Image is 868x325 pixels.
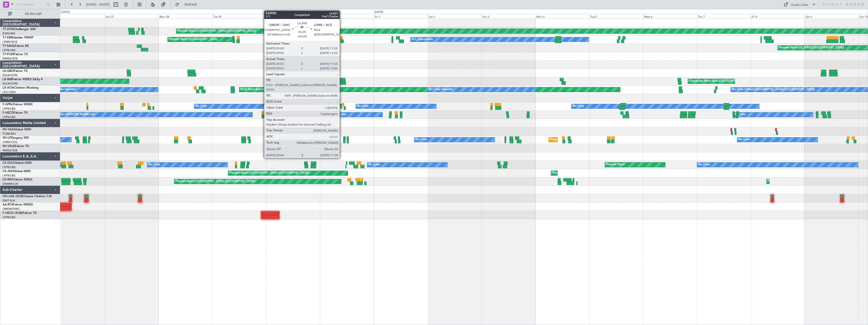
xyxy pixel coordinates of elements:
span: F-HECD (SUB) [3,212,23,215]
div: Tue 29 [212,14,266,18]
div: Planned Maint [606,161,625,169]
div: No Crew [335,111,346,118]
div: Mon 4 [535,14,589,18]
a: LX-AOACitation Mustang [3,86,39,89]
span: F-GPNJ [3,103,13,106]
a: OO-LXA (SUB)Cessna Citation CJ4 [3,195,52,198]
a: CS-DOUGlobal 6500 [3,161,32,165]
a: FCBB/BZV [3,132,16,136]
a: LFPB/LBG [3,174,16,177]
div: Mon 28 [159,14,212,18]
a: EBKT/KJK [3,199,15,202]
div: Unplanned Maint Nice ([GEOGRAPHIC_DATA]) [689,77,749,85]
div: No Crew [368,161,380,169]
button: Refresh [173,1,203,9]
span: [DATE] - [DATE] [86,2,110,7]
div: No Crew [739,136,750,144]
div: No Crew [357,103,369,110]
a: 9H-YAAGlobal 5000 [3,128,31,131]
a: LFMN/NCE [3,40,17,44]
div: No Crew [573,103,584,110]
div: No Crew [292,111,304,118]
span: 9H-VSLK [3,145,15,148]
div: Quick Links [791,3,808,8]
a: T7-EMIHawker 900XP [3,36,33,39]
a: LFMD/CEQ [3,140,17,144]
span: T7-PJ29 [3,53,14,56]
span: CS-JHH [3,170,13,173]
span: T7-EMI [3,36,12,39]
a: EVRA/RIX [3,32,15,35]
span: OO-LXA (SUB) [3,195,24,198]
div: Sat 26 [51,14,105,18]
a: A6-RTSFalcon 900DX [3,203,33,206]
span: All Aircraft [13,12,53,16]
div: Planned Maint [GEOGRAPHIC_DATA] ([GEOGRAPHIC_DATA]) [295,111,375,118]
span: LX-AOA [3,86,14,89]
div: Thu 31 [320,14,374,18]
div: Sun 3 [482,14,535,18]
div: No Crew [734,111,746,118]
span: 9H-YAA [3,128,14,131]
a: CS-RRCFalcon 900LX [3,178,32,181]
div: Planned Maint [GEOGRAPHIC_DATA] ([GEOGRAPHIC_DATA]) [229,169,309,177]
div: Planned Maint [GEOGRAPHIC_DATA] [169,36,217,43]
span: F-HECD [3,111,14,114]
div: No Crew [148,161,160,169]
div: No Crew [416,136,427,144]
a: T7-EAGLFalcon 8X [3,45,29,48]
div: No Crew [196,103,207,110]
a: LFPB/LBG [3,165,16,169]
a: 9H-LPZLegacy 500 [3,136,29,139]
div: Wed 6 [643,14,697,18]
a: LELL/QSA [3,90,16,94]
div: Tue 5 [589,14,643,18]
div: No Crew [698,161,710,169]
a: F-HECDFalcon 7X [3,111,28,114]
a: CS-JHHGlobal 6000 [3,170,31,173]
a: DNMM/LOS [3,182,18,186]
div: No Crew Sabadell [52,86,76,93]
a: EDLW/DTM [3,82,17,86]
div: Planned Maint [GEOGRAPHIC_DATA] ([GEOGRAPHIC_DATA]) [176,178,255,185]
div: Wed 30 [266,14,320,18]
a: EDLW/DTM [3,73,17,77]
div: No Crew Sabadell [429,86,452,93]
div: [DATE] [375,10,383,14]
a: LX-INBFalcon 900EX EASy II [3,78,42,81]
a: T7-DYNChallenger 604 [3,28,36,31]
span: LX-INB [3,78,12,81]
span: LX-GBH [3,70,14,73]
a: T7-PJ29Falcon 7X [3,53,28,56]
div: Planned Maint Nice ([GEOGRAPHIC_DATA]) [550,136,606,144]
button: Quick Links [781,1,818,9]
div: Fri 8 [751,14,805,18]
a: 9H-VSLKFalcon 7X [3,145,29,148]
span: Refresh [180,3,202,6]
div: A/C Unavailable [412,36,433,43]
div: Planned Maint [GEOGRAPHIC_DATA]-[GEOGRAPHIC_DATA] [178,27,256,35]
span: 9H-LPZ [3,136,13,139]
span: T7-EAGL [3,45,15,48]
div: Planned Maint Larnaca ([GEOGRAPHIC_DATA] Intl) [768,178,833,185]
a: LFPB/LBG [3,48,16,52]
div: Fri 1 [374,14,428,18]
div: Thu 7 [697,14,751,18]
a: F-GPNJFalcon 900EX [3,103,33,106]
a: LFPB/LBG [3,107,16,111]
a: LFPB/LBG [3,215,16,219]
div: [DATE] [61,10,70,14]
a: F-HECD (SUB)Falcon 7X [3,212,37,215]
a: LFPB/LBG [3,115,16,119]
div: Planned Maint [US_STATE] ([GEOGRAPHIC_DATA]) [779,44,844,52]
span: A6-RTS [3,203,13,206]
span: CS-RRC [3,178,13,181]
a: WMSA/SZB [3,149,17,152]
div: Sun 27 [105,14,159,18]
div: No Crew Nassau ([PERSON_NAME] Intl) [43,111,95,118]
a: LX-GBHFalcon 7X [3,70,28,73]
span: T7-DYN [3,28,14,31]
div: AOG Maint [299,103,314,110]
div: Planned Maint [GEOGRAPHIC_DATA] ([GEOGRAPHIC_DATA]) [552,169,632,177]
button: All Aircraft [6,10,55,18]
